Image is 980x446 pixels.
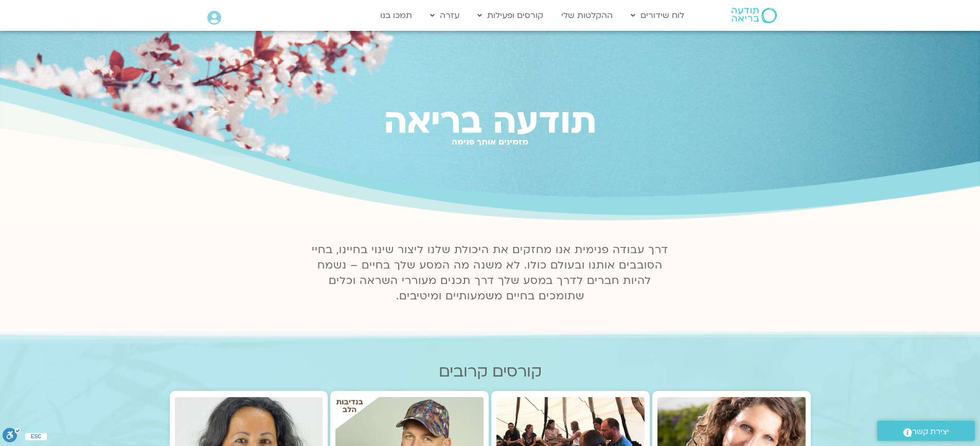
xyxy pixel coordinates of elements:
a: עזרה [425,6,465,25]
img: תודעה בריאה [732,8,777,23]
h2: קורסים קרובים [170,363,811,381]
a: ההקלטות שלי [556,6,618,25]
a: קורסים ופעילות [472,6,548,25]
p: דרך עבודה פנימית אנו מחזקים את היכולת שלנו ליצור שינוי בחיינו, בחיי הסובבים אותנו ובעולם כולו. לא... [306,242,674,304]
a: לוח שידורים [626,6,689,25]
span: יצירת קשר [912,425,949,439]
a: תמכו בנו [375,6,417,25]
a: יצירת קשר [877,421,975,441]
